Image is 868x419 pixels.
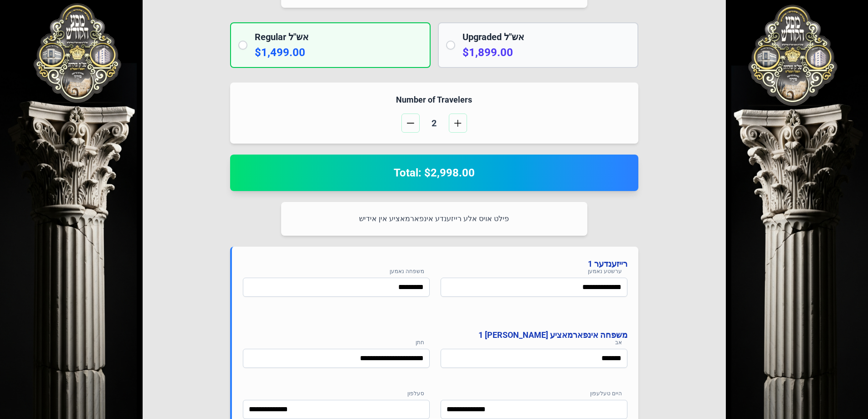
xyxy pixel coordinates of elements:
[241,166,627,180] h2: Total: $2,998.00
[255,31,422,43] h2: Regular אש"ל
[292,213,576,225] p: פילט אויס אלע רייזענדע אינפארמאציע אין אידיש
[423,117,445,129] span: 2
[255,45,422,60] p: $1,499.00
[243,258,627,270] h4: רייזענדער 1
[462,31,630,43] h2: Upgraded אש"ל
[462,45,630,60] p: $1,899.00
[243,329,627,341] h4: משפחה אינפארמאציע [PERSON_NAME] 1
[241,93,627,106] h4: Number of Travelers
